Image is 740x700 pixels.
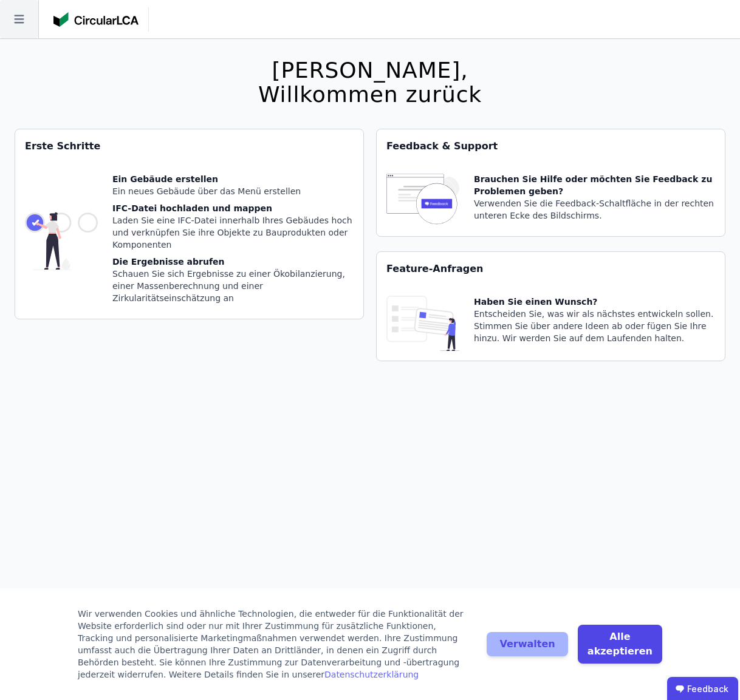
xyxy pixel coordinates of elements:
div: [PERSON_NAME], [258,58,482,83]
img: feature_request_tile-UiXE1qGU.svg [386,296,459,351]
img: Concular [53,12,139,27]
div: Wir verwenden Cookies und ähnliche Technologien, die entweder für die Funktionalität der Website ... [78,608,472,681]
button: Alle akzeptieren [578,625,662,664]
div: Entscheiden Sie, was wir als nächstes entwickeln sollen. Stimmen Sie über andere Ideen ab oder fü... [474,308,715,344]
a: Datenschutzerklärung [324,670,419,679]
div: Haben Sie einen Wunsch? [474,296,715,308]
div: Die Ergebnisse abrufen [112,256,354,268]
div: Brauchen Sie Hilfe oder möchten Sie Feedback zu Problemen geben? [474,173,715,197]
div: Erste Schritte [15,129,363,163]
div: IFC-Datei hochladen und mappen [112,202,354,214]
div: Schauen Sie sich Ergebnisse zu einer Ökobilanzierung, einer Massenberechnung und einer Zirkularit... [112,268,354,304]
img: feedback-icon-HCTs5lye.svg [386,173,459,226]
div: Feedback & Support [377,129,725,163]
div: Ein Gebäude erstellen [112,173,354,185]
div: Laden Sie eine IFC-Datei innerhalb Ihres Gebäudes hoch und verknüpfen Sie ihre Objekte zu Bauprod... [112,214,354,251]
div: Verwenden Sie die Feedback-Schaltfläche in der rechten unteren Ecke des Bildschirms. [474,197,715,222]
div: Feature-Anfragen [377,252,725,286]
img: getting_started_tile-DrF_GRSv.svg [25,173,98,309]
div: Ein neues Gebäude über das Menü erstellen [112,185,354,197]
div: Willkommen zurück [258,83,482,107]
button: Verwalten [487,632,567,656]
